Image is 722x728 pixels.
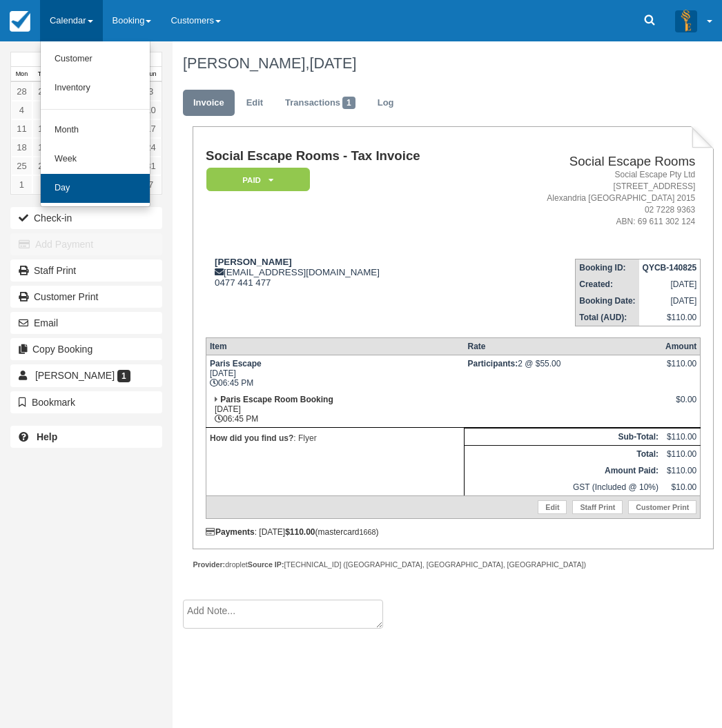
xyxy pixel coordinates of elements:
[11,119,32,138] a: 11
[183,55,704,72] h1: [PERSON_NAME],
[465,428,662,445] th: Sub-Total:
[206,149,489,164] h1: Social Escape Rooms - Tax Invoice
[140,101,162,119] a: 10
[576,293,639,309] th: Booking Date:
[639,276,701,293] td: [DATE]
[210,431,460,445] p: : Flyer
[11,101,32,119] a: 4
[41,116,150,145] a: Month
[10,338,162,360] button: Copy Booking
[37,431,57,442] b: Help
[220,395,333,404] strong: Paris Escape Room Booking
[32,138,54,157] a: 19
[662,445,701,462] td: $110.00
[41,45,150,74] a: Customer
[11,157,32,175] a: 25
[11,175,32,194] a: 1
[193,560,714,570] div: droplet [TECHNICAL_ID] ([GEOGRAPHIC_DATA], [GEOGRAPHIC_DATA], [GEOGRAPHIC_DATA])
[538,500,567,514] a: Edit
[572,500,623,514] a: Staff Print
[35,370,115,381] span: [PERSON_NAME]
[32,157,54,175] a: 26
[465,355,662,391] td: 2 @ $55.00
[576,259,639,276] th: Booking ID:
[41,174,150,203] a: Day
[10,364,162,386] a: [PERSON_NAME] 1
[665,359,696,380] div: $110.00
[576,309,639,326] th: Total (AUD):
[465,479,662,496] td: GST (Included @ 10%)
[576,276,639,293] th: Created:
[140,138,162,157] a: 24
[10,11,30,32] img: checkfront-main-nav-mini-logo.png
[41,74,150,103] a: Inventory
[662,462,701,479] td: $110.00
[140,67,162,82] th: Sun
[10,391,162,413] button: Bookmark
[206,527,701,537] div: : [DATE] (mastercard )
[628,500,696,514] a: Customer Print
[309,55,356,72] span: [DATE]
[465,337,662,355] th: Rate
[32,101,54,119] a: 5
[183,90,235,117] a: Invoice
[665,395,696,415] div: $0.00
[465,445,662,462] th: Total:
[662,479,701,496] td: $10.00
[248,560,284,569] strong: Source IP:
[40,41,150,207] ul: Calendar
[206,167,305,193] a: Paid
[41,145,150,174] a: Week
[360,528,376,536] small: 1668
[639,309,701,326] td: $110.00
[140,157,162,175] a: 31
[662,337,701,355] th: Amount
[32,82,54,101] a: 29
[140,82,162,101] a: 3
[465,462,662,479] th: Amount Paid:
[11,67,32,82] th: Mon
[210,359,262,368] strong: Paris Escape
[140,175,162,194] a: 7
[639,293,701,309] td: [DATE]
[11,138,32,157] a: 18
[285,527,315,537] strong: $110.00
[10,207,162,229] button: Check-in
[342,97,355,109] span: 1
[675,10,697,32] img: A3
[10,233,162,255] button: Add Payment
[206,527,255,537] strong: Payments
[662,428,701,445] td: $110.00
[495,155,695,169] h2: Social Escape Rooms
[10,259,162,282] a: Staff Print
[275,90,366,117] a: Transactions1
[236,90,273,117] a: Edit
[206,257,489,288] div: [EMAIL_ADDRESS][DOMAIN_NAME] 0477 441 477
[206,355,464,391] td: [DATE] 06:45 PM
[140,119,162,138] a: 17
[32,175,54,194] a: 2
[11,82,32,101] a: 28
[10,286,162,308] a: Customer Print
[210,433,293,443] strong: How did you find us?
[32,67,54,82] th: Tue
[10,426,162,448] a: Help
[468,359,518,368] strong: Participants
[193,560,225,569] strong: Provider:
[32,119,54,138] a: 12
[643,263,697,273] strong: QYCB-140825
[117,370,130,382] span: 1
[215,257,292,267] strong: [PERSON_NAME]
[206,337,464,355] th: Item
[495,169,695,228] address: Social Escape Pty Ltd [STREET_ADDRESS] Alexandria [GEOGRAPHIC_DATA] 2015 02 7228 9363 ABN: 69 611...
[206,168,310,192] em: Paid
[206,391,464,428] td: [DATE] 06:45 PM
[10,312,162,334] button: Email
[367,90,404,117] a: Log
